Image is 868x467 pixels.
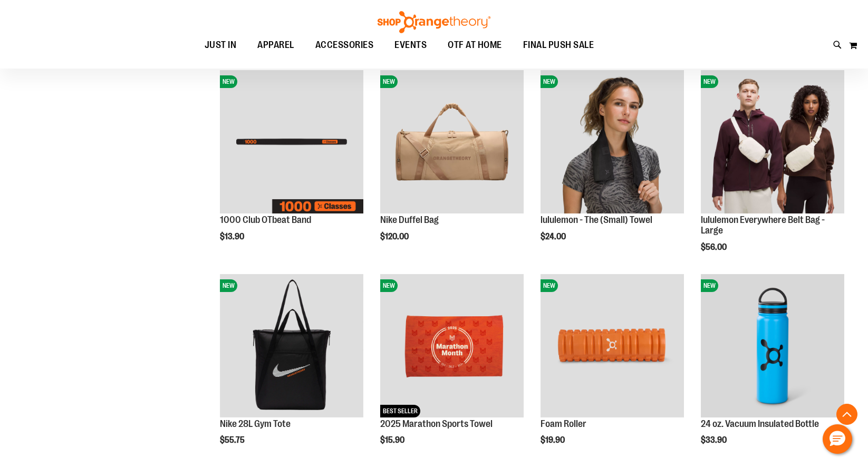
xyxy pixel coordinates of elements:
a: FINAL PUSH SALE [513,33,605,57]
a: EVENTS [384,33,437,57]
img: Nike 28L Gym Tote [220,274,363,417]
img: Shop Orangetheory [376,11,492,33]
span: JUST IN [205,33,237,57]
span: $24.00 [541,232,567,241]
div: product [215,65,369,263]
span: NEW [541,279,558,292]
a: 2025 Marathon Sports TowelNEWBEST SELLER [380,274,524,419]
img: 2025 Marathon Sports Towel [380,274,524,417]
a: ACCESSORIES [305,33,384,57]
a: Foam Roller [541,419,586,429]
button: Back To Top [836,404,857,425]
div: product [696,65,850,278]
span: NEW [380,279,398,292]
span: $33.90 [701,435,728,445]
img: Foam Roller [541,274,684,417]
a: Image of 1000 Club OTbeat BandNEW [220,70,363,215]
span: NEW [541,75,558,88]
span: NEW [380,75,398,88]
span: $19.90 [541,435,566,445]
img: lululemon - The (Small) Towel [541,70,684,213]
span: $15.90 [380,435,406,445]
span: EVENTS [394,33,427,57]
span: NEW [701,75,718,88]
a: Nike Duffel Bag [380,215,439,225]
a: 24 oz. Vacuum Insulated Bottle [701,419,819,429]
div: product [535,65,689,268]
a: 1000 Club OTbeat Band [220,215,311,225]
a: Nike Duffel BagNEW [380,70,524,215]
img: 24 oz. Vacuum Insulated Bottle [701,274,844,417]
a: JUST IN [194,33,247,57]
a: 2025 Marathon Sports Towel [380,419,493,429]
span: APPAREL [257,33,294,57]
span: FINAL PUSH SALE [523,33,594,57]
span: NEW [220,75,237,88]
span: BEST SELLER [380,405,420,417]
span: NEW [701,279,718,292]
a: lululemon Everywhere Belt Bag - LargeNEW [701,70,844,215]
a: OTF AT HOME [437,33,513,57]
div: product [375,65,529,268]
a: lululemon Everywhere Belt Bag - Large [701,215,825,236]
span: $56.00 [701,242,728,252]
span: NEW [220,279,237,292]
a: Nike 28L Gym Tote [220,419,291,429]
span: $55.75 [220,435,246,445]
a: 24 oz. Vacuum Insulated BottleNEW [701,274,844,419]
span: OTF AT HOME [448,33,502,57]
a: APPAREL [247,33,305,57]
img: Image of 1000 Club OTbeat Band [220,70,363,213]
a: Nike 28L Gym ToteNEW [220,274,363,419]
span: $13.90 [220,232,246,241]
span: ACCESSORIES [315,33,374,57]
a: lululemon - The (Small) TowelNEW [541,70,684,215]
img: lululemon Everywhere Belt Bag - Large [701,70,844,213]
img: Nike Duffel Bag [380,70,524,213]
a: Foam RollerNEW [541,274,684,419]
span: $120.00 [380,232,410,241]
button: Hello, have a question? Let’s chat. [823,424,852,454]
a: lululemon - The (Small) Towel [541,215,652,225]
